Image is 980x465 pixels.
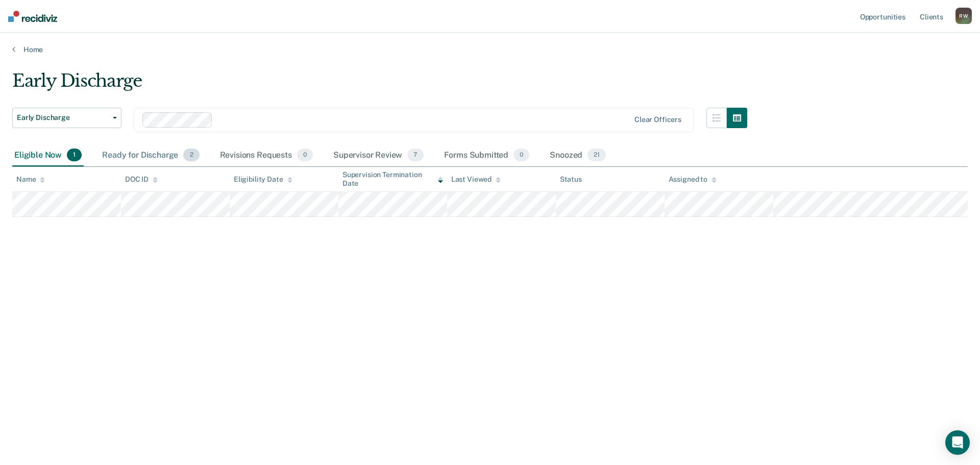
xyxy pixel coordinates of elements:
[945,430,970,455] div: Open Intercom Messenger
[12,108,121,128] button: Early Discharge
[100,144,201,167] div: Ready for Discharge2
[8,11,57,22] img: Recidiviz
[183,149,199,162] span: 2
[12,144,84,167] div: Eligible Now1
[12,70,747,100] div: Early Discharge
[17,113,109,122] span: Early Discharge
[560,175,582,184] div: Status
[331,144,426,167] div: Supervisor Review7
[955,8,972,24] button: RW
[513,149,529,162] span: 0
[67,149,82,162] span: 1
[16,175,45,184] div: Name
[407,149,423,162] span: 7
[218,144,315,167] div: Revisions Requests0
[234,175,292,184] div: Eligibility Date
[669,175,717,184] div: Assigned to
[548,144,608,167] div: Snoozed21
[442,144,532,167] div: Forms Submitted0
[297,149,313,162] span: 0
[955,8,972,24] div: R W
[342,170,443,188] div: Supervision Termination Date
[451,175,501,184] div: Last Viewed
[12,45,968,54] a: Home
[125,175,158,184] div: DOC ID
[634,115,681,124] div: Clear officers
[587,149,606,162] span: 21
